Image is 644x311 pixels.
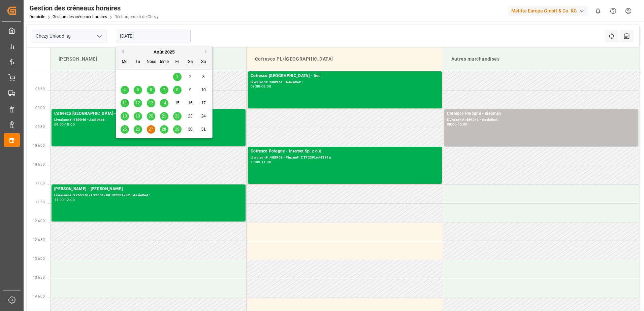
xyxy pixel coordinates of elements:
[260,161,261,164] div: -
[186,58,195,66] div: Sa
[94,31,104,41] button: Ouvrir le menu
[29,14,45,19] a: Domicile
[186,112,195,120] div: Choisissez le samedi 23 août 2025
[135,101,140,105] span: 12
[65,198,75,201] div: 12:00
[118,70,210,136] div: mois 2025-08
[54,198,64,201] div: 11:00
[116,49,212,56] div: Août 2025
[160,112,168,120] div: Choisissez le jeudi 21 août 2025
[54,110,243,117] div: Cofresco [GEOGRAPHIC_DATA] -
[134,86,142,94] div: Choisissez Mardi 5 août 2025
[173,125,182,134] div: Choisissez le vendredi 29 août 2025
[149,114,153,118] span: 20
[147,86,155,94] div: Choisissez Mercredi 6 août 2025
[202,74,205,79] span: 3
[54,117,243,123] div: Livraison# :489046 - Assiette# :
[160,58,168,66] div: Ième
[33,276,45,279] span: 13 h 30
[33,219,45,223] span: 12 h 00
[188,127,192,132] span: 30
[33,257,45,261] span: 13 h 00
[458,123,468,126] div: 10:00
[251,161,260,164] div: 10:00
[199,73,208,81] div: Choisissez le dimanche 3 août 2025
[201,88,205,92] span: 10
[173,99,182,107] div: Choisissez le vendredi 15 août 2025
[175,114,179,118] span: 22
[186,86,195,94] div: Choisissez le samedi 9 août 2025
[121,125,129,134] div: Choisissez le lundi 25 août 2025
[251,155,439,161] div: Livraison# :488908 - Plaque# :CT7229L/ct4381w
[35,87,45,91] span: 08:30
[147,125,155,134] div: Choisissez Mercredi 27 août 2025
[176,74,179,79] span: 1
[511,7,577,14] font: Melitta Europa GmbH & Co. KG
[447,123,457,126] div: 09:00
[173,58,182,66] div: Fr
[116,30,191,42] input: JJ-MM-AAAA
[134,99,142,107] div: Choisissez le mardi 12 août 2025
[199,125,208,134] div: Choisissez le dimanche 31 août 2025
[449,53,634,65] div: Autres marchandises
[33,144,45,147] span: 10 h 00
[65,123,75,126] div: 10:00
[35,106,45,110] span: 09:00
[199,112,208,120] div: Choisissez le dimanche 24 août 2025
[121,99,129,107] div: Choisissez le lundi 11 août 2025
[147,99,155,107] div: Choisissez Mercredi 13 août 2025
[189,88,192,92] span: 9
[186,125,195,134] div: Choisissez le samedi 30 août 2025
[160,99,168,107] div: Choisissez le jeudi 14 août 2025
[64,123,65,126] div: -
[509,4,590,17] button: Melitta Europa GmbH & Co. KG
[33,163,45,166] span: 10 h 30
[162,101,166,105] span: 14
[261,161,271,164] div: 11:00
[251,79,439,85] div: Livraison# :488961 - Assiette# :
[176,88,179,92] span: 8
[120,49,124,54] button: Mois précédent
[35,125,45,129] span: 09:30
[124,88,126,92] span: 4
[590,3,606,19] button: Afficher 0 nouvelles notifications
[251,85,260,88] div: 08:00
[134,125,142,134] div: Choisissez le mardi 26 août 2025
[32,30,106,42] input: Type à rechercher/sélectionner
[447,110,636,117] div: Cofresco Pologne - siegman
[162,114,166,118] span: 21
[199,86,208,94] div: Choisissez le dimanche 10 août 2025
[252,53,438,65] div: Cofresco PL/[GEOGRAPHIC_DATA]
[54,193,243,198] div: Livraison# :92551767+ 92551768 +92551782 - Assiette# :
[33,238,45,242] span: 12 h 30
[173,86,182,94] div: Choisissez le vendredi 8 août 2025
[54,123,64,126] div: 09:00
[29,3,159,13] div: Gestion des créneaux horaires
[199,99,208,107] div: Choisissez le dimanche 17 août 2025
[134,58,142,66] div: Tu
[201,114,205,118] span: 24
[260,85,261,88] div: -
[251,73,439,79] div: Cofresco [GEOGRAPHIC_DATA] - fiet
[189,74,192,79] span: 2
[135,114,140,118] span: 19
[54,186,243,193] div: [PERSON_NAME] - [PERSON_NAME]
[134,112,142,120] div: Choisissez le mardi 19 août 2025
[35,200,45,204] span: 11:30
[53,14,107,19] a: Gestion des créneaux horaires
[201,101,205,105] span: 17
[137,88,139,92] span: 5
[122,101,127,105] span: 11
[160,125,168,134] div: Choisissez le jeudi 28 août 2025
[173,112,182,120] div: Choisissez le vendredi 22 août 2025
[160,86,168,94] div: Choisissez le jeudi 7 août 2025
[162,127,166,132] span: 28
[188,114,192,118] span: 23
[121,112,129,120] div: Choisissez le lundi 18 août 2025
[149,101,153,105] span: 13
[121,58,129,66] div: Mo
[188,101,192,105] span: 16
[175,101,179,105] span: 15
[261,85,271,88] div: 09:00
[56,53,241,65] div: [PERSON_NAME]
